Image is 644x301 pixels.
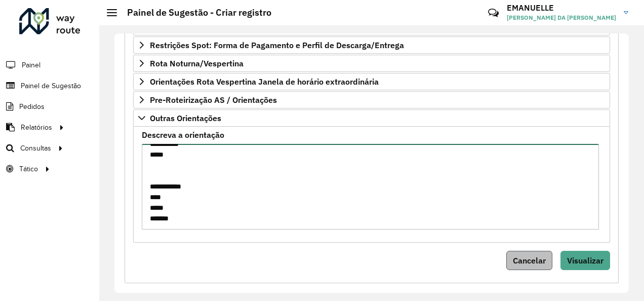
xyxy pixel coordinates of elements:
[133,55,610,72] a: Rota Noturna/Vespertina
[21,122,52,133] span: Relatórios
[21,81,81,91] span: Painel de Sugestão
[20,143,51,154] span: Consultas
[482,2,504,24] a: Contato Rápido
[507,13,616,22] span: [PERSON_NAME] DA [PERSON_NAME]
[150,41,404,49] span: Restrições Spot: Forma de Pagamento e Perfil de Descarga/Entrega
[133,91,610,108] a: Pre-Roteirização AS / Orientações
[133,127,610,243] div: Outras Orientações
[22,60,41,70] span: Painel
[142,129,224,141] label: Descreva a orientação
[117,7,271,18] h2: Painel de Sugestão - Criar registro
[513,255,546,266] span: Cancelar
[19,101,45,112] span: Pedidos
[506,251,552,270] button: Cancelar
[19,164,38,174] span: Tático
[150,59,244,67] span: Rota Noturna/Vespertina
[133,36,610,54] a: Restrições Spot: Forma de Pagamento e Perfil de Descarga/Entrega
[507,3,616,13] h3: EMANUELLE
[150,114,221,122] span: Outras Orientações
[150,96,277,104] span: Pre-Roteirização AS / Orientações
[133,109,610,127] a: Outras Orientações
[567,255,603,266] span: Visualizar
[133,73,610,90] a: Orientações Rota Vespertina Janela de horário extraordinária
[560,251,610,270] button: Visualizar
[150,78,379,86] span: Orientações Rota Vespertina Janela de horário extraordinária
